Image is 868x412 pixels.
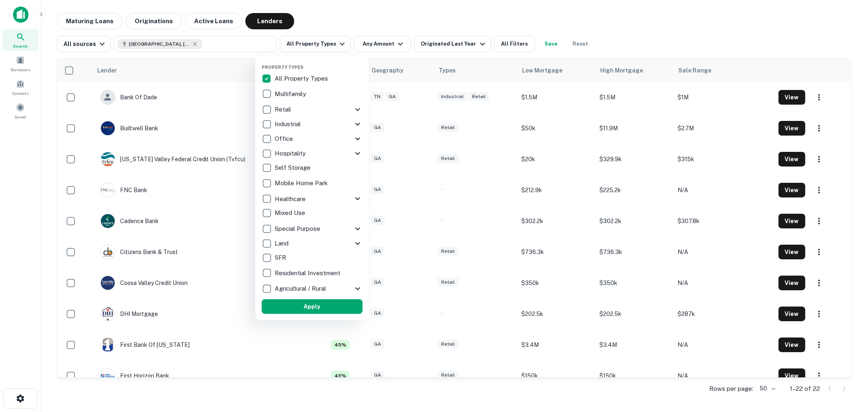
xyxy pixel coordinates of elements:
p: Mobile Home Park [275,178,329,188]
p: Special Purpose [275,224,322,234]
span: Property Types [262,65,304,70]
p: Residential Investment [275,268,342,278]
div: Industrial [262,117,363,131]
div: Land [262,236,363,251]
div: Healthcare [262,191,363,206]
div: Special Purpose [262,221,363,236]
p: Retail [275,105,293,114]
p: Mixed Use [275,208,307,218]
p: Industrial [275,119,302,129]
div: Hospitality [262,146,363,161]
p: Hospitality [275,149,307,158]
iframe: Chat Widget [827,347,868,386]
p: Land [275,239,290,248]
p: Multifamily [275,89,308,99]
div: Retail [262,102,363,117]
p: Office [275,134,295,144]
button: Apply [262,299,363,314]
p: All Property Types [275,74,330,83]
p: SFR [275,253,288,263]
div: Office [262,131,363,146]
p: Agricultural / Rural [275,284,328,294]
p: Self Storage [275,163,312,173]
div: Agricultural / Rural [262,281,363,296]
p: Healthcare [275,194,307,204]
